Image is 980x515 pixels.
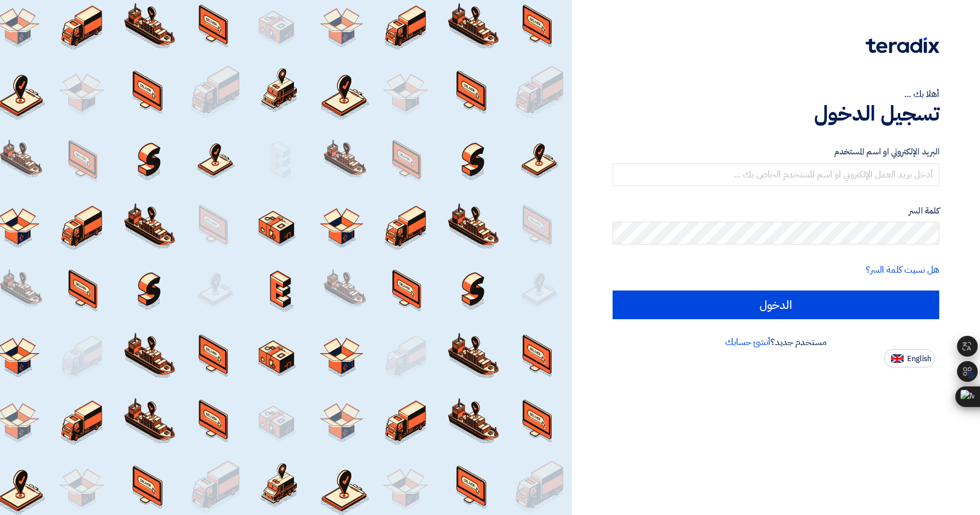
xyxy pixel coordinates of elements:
[907,355,931,363] span: English
[613,204,939,218] label: كلمة السر
[884,349,935,367] button: English
[613,291,939,319] input: الدخول
[613,101,939,126] h1: تسجيل الدخول
[891,354,904,363] img: en-US.png
[613,87,939,101] div: أهلا بك ...
[725,335,770,349] a: أنشئ حسابك
[613,335,939,349] div: مستخدم جديد؟
[866,37,939,53] img: Teradix logo
[613,163,939,186] input: أدخل بريد العمل الإلكتروني او اسم المستخدم الخاص بك ...
[613,145,939,158] label: البريد الإلكتروني او اسم المستخدم
[866,263,939,277] a: هل نسيت كلمة السر؟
